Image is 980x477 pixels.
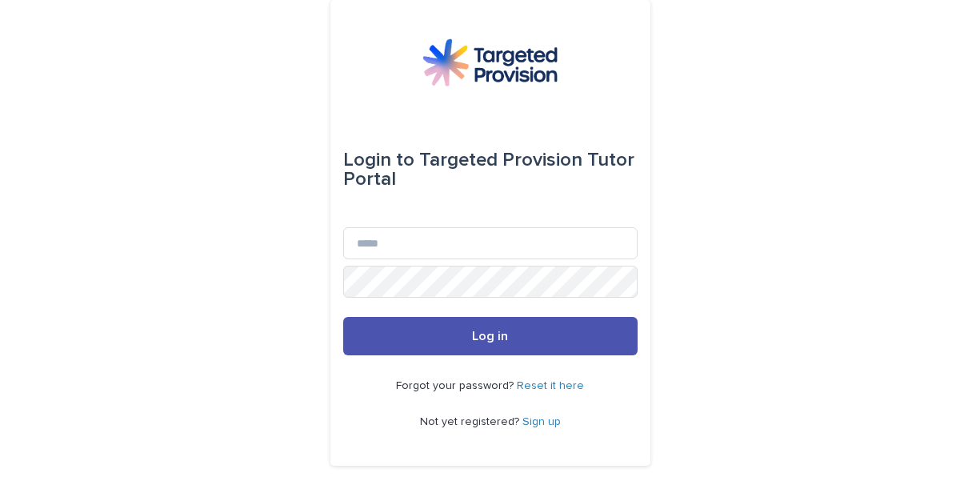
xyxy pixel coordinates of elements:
[420,416,522,427] span: Not yet registered?
[343,317,638,355] button: Log in
[422,38,557,86] img: M5nRWzHhSzIhMunXDL62
[343,138,638,202] div: Targeted Provision Tutor Portal
[517,380,584,391] a: Reset it here
[396,380,517,391] span: Forgot your password?
[472,330,508,343] span: Log in
[522,416,561,427] a: Sign up
[343,150,414,170] span: Login to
